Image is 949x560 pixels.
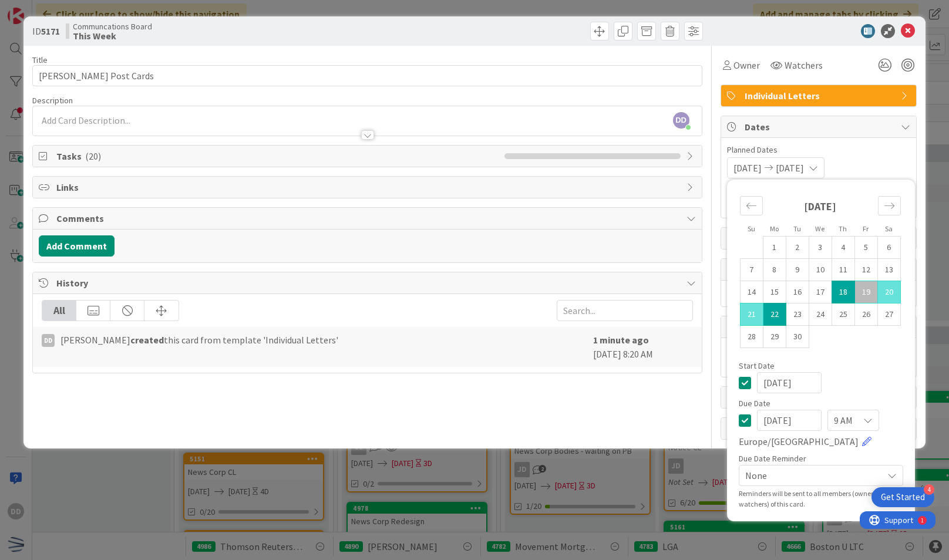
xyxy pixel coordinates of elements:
td: Choose Friday, 09/12/2025 12:00 PM as your check-in date. It’s available. [854,259,877,281]
td: Choose Saturday, 09/13/2025 12:00 PM as your check-in date. It’s available. [877,259,900,281]
span: Owner [733,58,760,72]
td: Selected. Saturday, 09/20/2025 12:00 PM [877,281,900,303]
td: Choose Saturday, 09/27/2025 12:00 PM as your check-in date. It’s available. [877,303,900,326]
button: Add Comment [39,235,115,257]
span: History [56,276,680,290]
div: Move backward to switch to the previous month. [740,196,763,215]
small: Th [839,224,847,233]
span: Due Date [739,399,770,407]
small: Sa [885,224,893,233]
div: 4 [924,484,934,495]
td: Choose Tuesday, 09/30/2025 12:00 PM as your check-in date. It’s available. [786,326,809,348]
td: Choose Wednesday, 09/10/2025 12:00 PM as your check-in date. It’s available. [809,259,832,281]
td: Choose Sunday, 09/07/2025 12:00 PM as your check-in date. It’s available. [740,259,763,281]
label: Title [32,55,48,65]
div: Move forward to switch to the next month. [878,196,901,215]
small: Fr [863,224,869,233]
input: MM/DD/YYYY [757,372,822,393]
td: Choose Sunday, 09/14/2025 12:00 PM as your check-in date. It’s available. [740,281,763,303]
span: Europe/[GEOGRAPHIC_DATA] [739,434,859,448]
td: Selected. Friday, 09/19/2025 12:00 PM [854,281,877,303]
span: 9 AM [834,412,853,429]
td: Choose Sunday, 09/28/2025 12:00 PM as your check-in date. It’s available. [740,326,763,348]
td: Choose Tuesday, 09/16/2025 12:00 PM as your check-in date. It’s available. [786,281,809,303]
div: DD [42,334,55,347]
td: Choose Monday, 09/08/2025 12:00 PM as your check-in date. It’s available. [763,259,786,281]
td: Selected as end date. Monday, 09/22/2025 12:00 PM [763,303,786,326]
b: created [130,334,164,346]
td: Choose Monday, 09/01/2025 12:00 PM as your check-in date. It’s available. [763,237,786,259]
td: Choose Saturday, 09/06/2025 12:00 PM as your check-in date. It’s available. [877,237,900,259]
td: Selected as start date. Thursday, 09/18/2025 12:00 PM [832,281,854,303]
td: Choose Monday, 09/29/2025 12:00 PM as your check-in date. It’s available. [763,326,786,348]
strong: [DATE] [804,200,836,213]
div: [DATE] 8:20 AM [593,333,693,361]
td: Choose Monday, 09/15/2025 12:00 PM as your check-in date. It’s available. [763,281,786,303]
div: All [42,301,76,321]
td: Choose Thursday, 09/25/2025 12:00 PM as your check-in date. It’s available. [832,303,854,326]
span: Individual Letters [745,89,895,103]
td: Choose Tuesday, 09/23/2025 12:00 PM as your check-in date. It’s available. [786,303,809,326]
span: ID [32,24,60,38]
span: [DATE] [733,161,762,175]
td: Choose Tuesday, 09/02/2025 12:00 PM as your check-in date. It’s available. [786,237,809,259]
span: [PERSON_NAME] this card from template 'Individual Letters' [60,333,338,347]
span: Description [32,95,73,106]
input: type card name here... [32,65,702,86]
td: Choose Wednesday, 09/03/2025 12:00 PM as your check-in date. It’s available. [809,237,832,259]
div: Get Started [881,491,925,503]
span: Start Date [739,362,775,370]
small: Tu [793,224,801,233]
b: 5171 [41,25,60,37]
span: Communcations Board [73,22,152,31]
small: Mo [770,224,779,233]
span: Planned Dates [727,144,910,156]
div: Calendar [727,185,914,362]
td: Choose Friday, 09/05/2025 12:00 PM as your check-in date. It’s available. [854,237,877,259]
td: Choose Thursday, 09/04/2025 12:00 PM as your check-in date. It’s available. [832,237,854,259]
span: None [745,467,877,484]
div: Reminders will be sent to all members (owner and watchers) of this card. [739,488,903,510]
b: This Week [73,31,152,41]
span: Support [25,2,53,16]
span: Tasks [56,149,498,163]
span: Watchers [785,58,823,72]
input: MM/DD/YYYY [757,410,822,431]
td: Choose Friday, 09/26/2025 12:00 PM as your check-in date. It’s available. [854,303,877,326]
td: Selected. Sunday, 09/21/2025 12:00 PM [740,303,763,326]
span: DD [673,112,689,129]
span: Due Date Reminder [739,454,806,463]
td: Choose Thursday, 09/11/2025 12:00 PM as your check-in date. It’s available. [832,259,854,281]
b: 1 minute ago [593,334,649,346]
div: 1 [61,5,64,14]
span: Links [56,180,680,194]
span: Comments [56,211,680,225]
span: ( 20 ) [85,150,101,162]
input: Search... [557,300,693,321]
td: Choose Tuesday, 09/09/2025 12:00 PM as your check-in date. It’s available. [786,259,809,281]
small: We [815,224,825,233]
span: Dates [745,120,895,134]
span: [DATE] [776,161,804,175]
td: Choose Wednesday, 09/17/2025 12:00 PM as your check-in date. It’s available. [809,281,832,303]
div: Open Get Started checklist, remaining modules: 4 [871,487,934,507]
td: Choose Wednesday, 09/24/2025 12:00 PM as your check-in date. It’s available. [809,303,832,326]
small: Su [748,224,755,233]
